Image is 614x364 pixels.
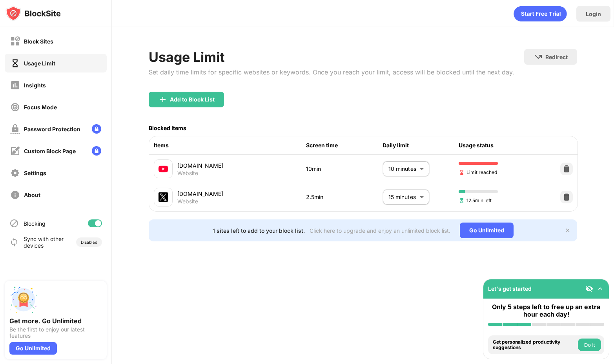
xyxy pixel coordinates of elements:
img: favicons [159,192,168,202]
div: Add to Block List [170,96,215,103]
img: block-off.svg [10,36,20,46]
div: Usage status [459,141,535,150]
div: Login [586,11,601,17]
img: settings-off.svg [10,168,20,178]
img: blocking-icon.svg [9,219,19,228]
div: Screen time [306,141,382,150]
div: [DOMAIN_NAME] [177,190,306,198]
div: Be the first to enjoy our latest features [9,326,102,339]
div: Password Protection [24,126,80,132]
div: Get more. Go Unlimited [9,317,102,325]
div: Daily limit [383,141,459,150]
span: Limit reached [459,168,497,176]
img: focus-off.svg [10,102,20,112]
p: 15 minutes [388,193,417,201]
img: push-unlimited.svg [9,286,38,314]
div: 2.5min [306,193,382,201]
div: Only 5 steps left to free up an extra hour each day! [488,303,604,318]
div: Custom Block Page [24,148,76,154]
div: Blocking [24,220,46,227]
div: Website [177,170,198,177]
p: 10 minutes [388,165,417,173]
div: Usage Limit [149,49,514,65]
img: insights-off.svg [10,80,20,90]
div: Click here to upgrade and enjoy an unlimited block list. [310,227,450,234]
img: eye-not-visible.svg [585,285,593,293]
div: Insights [24,82,46,89]
div: Redirect [545,54,568,60]
img: hourglass-end.svg [459,169,465,176]
img: logo-blocksite.svg [5,5,61,21]
div: Website [177,198,198,205]
img: about-off.svg [10,190,20,200]
div: 1 sites left to add to your block list. [213,227,305,234]
div: Block Sites [24,38,53,45]
div: Focus Mode [24,104,57,110]
div: Disabled [81,240,97,244]
img: favicons [159,164,168,174]
div: Let's get started [488,285,532,292]
img: lock-menu.svg [92,146,101,156]
button: Do it [578,339,601,351]
div: Blocked Items [149,125,186,131]
div: Set daily time limits for specific websites or keywords. Once you reach your limit, access will b... [149,68,514,76]
img: hourglass-set.svg [459,197,465,204]
img: omni-setup-toggle.svg [596,285,604,293]
div: animation [514,6,567,22]
img: sync-icon.svg [9,237,19,247]
img: customize-block-page-off.svg [10,146,20,156]
img: time-usage-on.svg [10,58,20,68]
div: Get personalized productivity suggestions [493,339,576,351]
div: 10min [306,165,382,173]
div: Items [154,141,306,150]
div: Sync with other devices [24,235,64,249]
img: password-protection-off.svg [10,124,20,134]
span: 12.5min left [459,197,492,204]
div: About [24,192,40,198]
div: Usage Limit [24,60,55,67]
div: [DOMAIN_NAME] [177,161,306,170]
div: Go Unlimited [9,342,57,355]
div: Go Unlimited [460,223,514,238]
img: x-button.svg [565,227,571,234]
div: Settings [24,170,46,176]
img: lock-menu.svg [92,124,101,134]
